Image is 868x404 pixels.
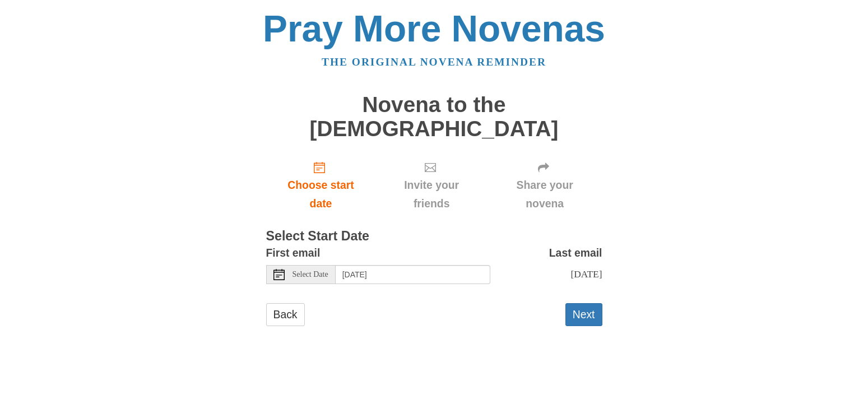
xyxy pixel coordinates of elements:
[499,176,591,213] span: Share your novena
[293,271,328,278] span: Select Date
[266,229,602,244] h3: Select Start Date
[488,152,602,219] div: Click "Next" to confirm your start date first.
[565,303,602,326] button: Next
[266,303,305,326] a: Back
[277,176,365,213] span: Choose start date
[266,93,602,141] h1: Novena to the [DEMOGRAPHIC_DATA]
[570,268,602,280] span: [DATE]
[375,152,487,219] div: Click "Next" to confirm your start date first.
[322,56,546,68] a: The original novena reminder
[263,8,605,49] a: Pray More Novenas
[549,244,602,262] label: Last email
[266,244,321,262] label: First email
[266,152,376,219] a: Choose start date
[387,176,476,213] span: Invite your friends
